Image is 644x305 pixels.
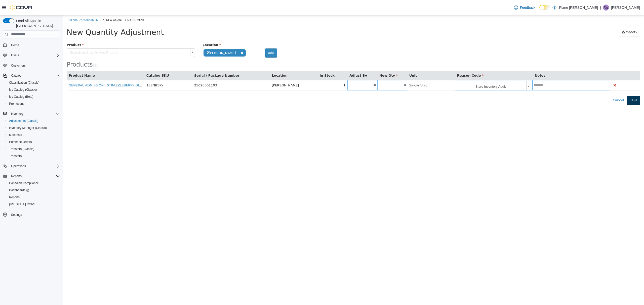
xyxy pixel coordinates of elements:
[1,173,62,180] button: Reports
[9,52,60,58] span: Users
[11,74,21,78] span: Catalog
[1,41,62,49] button: Home
[7,132,24,138] a: Manifests
[1,62,62,69] button: Customers
[3,39,60,231] nav: Complex example
[257,58,272,63] button: In Stock
[9,42,60,48] span: Home
[7,101,26,107] a: Promotions
[5,86,62,93] button: My Catalog (Classic)
[9,173,60,179] span: Reports
[7,139,34,145] a: Purchase Orders
[43,3,81,6] span: New Quantity Adjustment
[5,131,62,138] button: Manifests
[9,202,35,206] span: [US_STATE] CCRS
[9,188,29,192] span: Dashboards
[11,112,23,116] span: Inventory
[559,5,598,11] p: Plane [PERSON_NAME]
[5,152,62,160] button: Transfers
[9,111,60,117] span: Inventory
[346,58,355,63] button: Unit
[7,139,60,145] span: Purchase Orders
[7,132,60,138] span: Manifests
[7,125,60,131] span: Inventory Manager (Classic)
[9,181,39,185] span: Canadian Compliance
[9,163,28,169] button: Operations
[9,119,38,123] span: Adjustments (Classic)
[4,33,125,41] span: Search or Scan to Add Product
[5,138,62,145] button: Purchase Orders
[6,58,33,63] button: Product Name
[30,48,35,52] small: ( )
[539,10,540,10] span: Dark Mode
[4,46,30,53] span: Products
[5,124,62,131] button: Inventory Manager (Classic)
[394,58,421,62] span: Reason Code
[5,117,62,124] button: Adjustments (Classic)
[9,111,25,117] button: Inventory
[7,153,24,159] a: Transfers
[5,180,62,187] button: Canadian Compliance
[11,43,19,47] span: Home
[1,211,62,218] button: Settings
[7,101,60,107] span: Promotions
[346,68,364,72] span: Single Unit
[202,33,214,42] button: Add
[316,58,335,62] span: New Qty
[11,53,19,57] span: Users
[5,93,62,100] button: My Catalog (Beta)
[287,58,305,63] button: Adjust By
[9,88,37,92] span: My Catalog (Classic)
[549,67,554,73] button: Delete Product
[4,13,101,21] span: New Quantity Adjustment
[7,94,35,100] a: My Catalog (Beta)
[7,153,60,159] span: Transfers
[9,52,21,58] button: Users
[9,126,47,130] span: Inventory Manager (Classic)
[9,173,24,179] button: Reports
[9,147,34,151] span: Transfers (Classic)
[84,58,107,63] button: Catalog SKU
[9,62,60,69] span: Customers
[4,33,132,42] a: Search or Scan to Add Product
[1,163,62,170] button: Operations
[11,64,26,68] span: Customers
[6,68,170,72] a: GENERAL ADMISSION : STRAZZLEBERRY DISTILLATE INFUSED PRE-ROLLS 5X0.5G (INDICA) - 5 x 0.5g
[5,145,62,152] button: Transfers (Classic)
[9,212,24,218] a: Settings
[472,58,483,63] button: Notes
[11,213,22,217] span: Settings
[7,118,40,124] a: Adjustments (Classic)
[5,100,62,107] button: Promotions
[11,164,26,168] span: Operations
[1,52,62,59] button: Users
[7,201,37,207] a: [US_STATE] CCRS
[7,146,36,152] a: Transfers (Classic)
[11,174,22,178] span: Reports
[141,34,183,41] span: [PERSON_NAME]
[600,5,601,11] p: |
[5,194,62,201] button: Reports
[603,5,608,11] span: AW
[5,187,62,194] a: Dashboards
[10,5,33,10] img: Cova
[7,87,60,93] span: My Catalog (Classic)
[31,48,34,52] span: 1
[9,73,23,79] button: Catalog
[7,80,42,86] a: Classification (Classic)
[9,195,20,199] span: Reports
[7,118,60,124] span: Adjustments (Classic)
[564,80,577,89] button: Save
[7,80,60,86] span: Classification (Classic)
[7,125,49,131] a: Inventory Manager (Classic)
[1,72,62,79] button: Catalog
[9,133,22,137] span: Manifests
[140,28,158,31] span: Location
[7,187,60,193] span: Dashboards
[9,63,28,69] a: Customers
[9,73,60,79] span: Catalog
[603,5,609,11] div: Auston Wilson
[209,58,225,63] button: Location
[9,81,39,85] span: Classification (Classic)
[9,42,21,48] a: Home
